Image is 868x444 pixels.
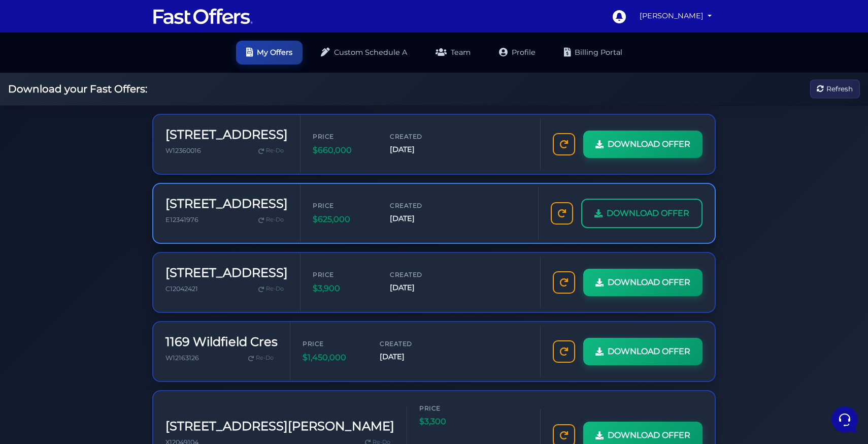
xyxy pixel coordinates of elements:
[390,201,451,210] span: Created
[313,144,374,157] span: $660,000
[583,338,703,365] a: DOWNLOAD OFFER
[311,41,417,65] a: Custom Schedule A
[608,276,690,289] span: DOWNLOAD OFFER
[583,269,703,296] a: DOWNLOAD OFFER
[165,335,278,350] h3: 1169 Wildfield Cres
[266,146,284,155] span: Re-Do
[390,282,451,294] span: [DATE]
[303,339,363,348] span: Price
[390,144,451,155] span: [DATE]
[71,326,133,350] button: Messages
[607,207,689,220] span: DOWNLOAD OFFER
[23,164,166,174] input: Search for an Article...
[8,83,147,95] h2: Download your Fast Offers:
[165,147,201,154] span: W12360016
[16,102,187,122] button: Start a Conversation
[419,415,480,428] span: $3,300
[636,6,716,26] a: [PERSON_NAME]
[73,108,142,116] span: Start a Conversation
[132,326,195,350] button: Help
[256,354,274,363] span: Re-Do
[30,340,48,350] p: Home
[165,216,198,224] span: E12341976
[157,340,171,350] p: Help
[8,8,171,41] h2: Hello [PERSON_NAME] 👋
[87,340,116,350] p: Messages
[266,215,284,225] span: Re-Do
[313,270,374,279] span: Price
[380,339,441,348] span: Created
[244,352,278,365] a: Re-Do
[380,351,441,363] span: [DATE]
[581,199,703,228] a: DOWNLOAD OFFER
[165,285,198,293] span: C12042421
[608,429,690,442] span: DOWNLOAD OFFER
[419,403,480,413] span: Price
[390,132,451,141] span: Created
[829,404,860,435] iframe: Customerly Messenger Launcher
[164,57,187,65] a: See all
[303,351,363,364] span: $1,450,000
[583,131,703,158] a: DOWNLOAD OFFER
[8,326,71,350] button: Home
[489,41,546,65] a: Profile
[390,270,451,279] span: Created
[608,138,690,151] span: DOWNLOAD OFFER
[313,213,374,226] span: $625,000
[16,57,82,65] span: Your Conversations
[554,41,632,65] a: Billing Portal
[32,73,53,93] img: dark
[165,266,288,280] h3: [STREET_ADDRESS]
[165,419,394,434] h3: [STREET_ADDRESS][PERSON_NAME]
[313,132,374,141] span: Price
[254,282,288,296] a: Re-Do
[266,284,284,294] span: Re-Do
[810,80,860,99] button: Refresh
[313,201,374,210] span: Price
[165,128,288,142] h3: [STREET_ADDRESS]
[425,41,481,65] a: Team
[165,197,288,211] h3: [STREET_ADDRESS]
[165,354,199,362] span: W12163126
[390,213,451,225] span: [DATE]
[236,41,303,65] a: My Offers
[826,83,853,94] span: Refresh
[254,213,288,227] a: Re-Do
[16,73,37,93] img: dark
[608,345,690,358] span: DOWNLOAD OFFER
[16,142,69,150] span: Find an Answer
[254,144,288,157] a: Re-Do
[313,282,374,295] span: $3,900
[126,142,187,150] a: Open Help Center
